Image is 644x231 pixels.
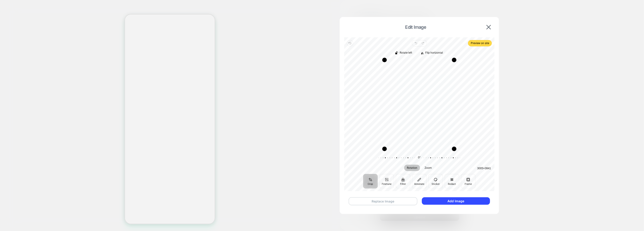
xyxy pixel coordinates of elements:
button: Flip horizontal [419,50,446,56]
div: Drag edge b [384,147,454,151]
button: Redact [445,174,459,188]
div: Drag corner tr [452,58,457,62]
button: Frame [461,174,476,188]
button: Replace Image [349,197,417,205]
button: Zoom [422,165,435,171]
div: Drag corner bl [382,147,387,151]
button: Crop [363,174,378,188]
div: Drag corner tl [382,58,387,62]
span: Zoom [425,167,432,169]
button: Rotation [404,165,420,171]
button: Rotate left [393,50,415,56]
div: Drag edge t [384,58,454,62]
span: Rotate left [400,51,412,54]
button: Sticker [428,174,443,188]
button: Annotate [412,174,427,188]
div: Drag corner br [452,147,457,151]
span: Rotation [407,167,417,169]
span: Edit Image [346,24,485,30]
div: Drag edge l [382,60,387,149]
button: Add Image [422,197,490,205]
div: Drag edge r [452,60,457,149]
span: Flip horizontal [425,51,443,54]
button: Filter [396,174,410,188]
button: Finetune [380,174,394,188]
